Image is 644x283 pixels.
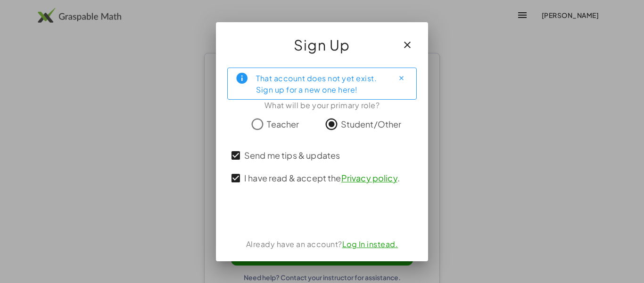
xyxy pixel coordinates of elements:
span: Student/Other [341,118,402,130]
span: I have read & accept the . [244,172,400,184]
span: Send me tips & updates [244,149,340,162]
div: Already have an account? [227,239,417,250]
button: Close [394,71,409,86]
span: Sign Up [294,34,350,56]
iframe: Sign in with Google Button [270,204,374,224]
div: What will be your primary role? [227,100,417,111]
div: That account does not yet exist. Sign up for a new one here! [256,72,386,95]
a: Privacy policy [341,172,397,183]
span: Teacher [267,118,299,130]
a: Log In instead. [342,239,398,249]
